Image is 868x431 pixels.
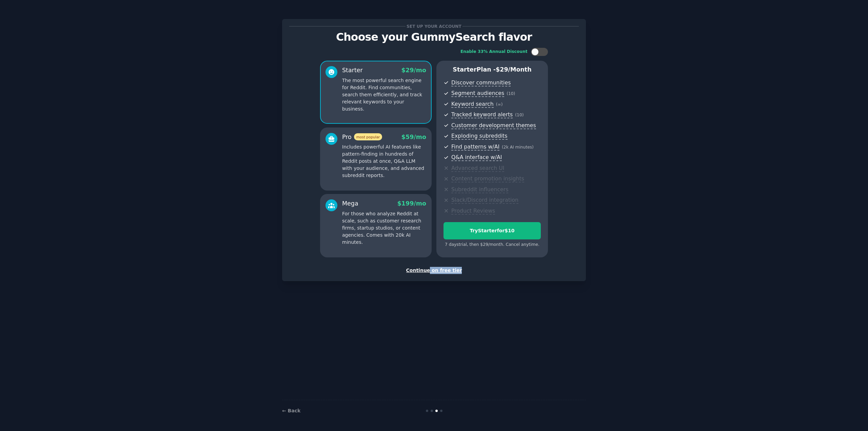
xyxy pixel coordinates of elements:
div: Pro [342,133,382,141]
p: For those who analyze Reddit at scale, such as customer research firms, startup studios, or conte... [342,210,426,246]
div: 7 days trial, then $ 29 /month . Cancel anytime. [443,242,541,248]
div: Continue on free tier [289,267,579,274]
span: Customer development themes [451,122,536,129]
span: $ 29 /month [496,66,532,73]
p: Includes powerful AI features like pattern-finding in hundreds of Reddit posts at once, Q&A LLM w... [342,143,426,179]
span: ( 10 ) [515,113,524,117]
span: Keyword search [451,101,494,108]
span: Exploding subreddits [451,133,507,140]
div: Starter [342,66,363,75]
button: TryStarterfor$10 [443,222,541,239]
span: ( 2k AI minutes ) [502,145,534,150]
span: Find patterns w/AI [451,143,499,151]
span: Product Reviews [451,208,495,215]
div: Try Starter for $10 [444,227,540,234]
span: $ 29 /mo [401,67,426,74]
span: Discover communities [451,79,511,86]
span: Q&A interface w/AI [451,154,502,161]
p: Starter Plan - [443,65,541,74]
span: most popular [354,133,382,140]
div: Enable 33% Annual Discount [460,49,528,55]
span: Subreddit influencers [451,186,508,193]
span: Content promotion insights [451,175,524,182]
a: ← Back [282,408,300,413]
span: Tracked keyword alerts [451,111,513,118]
p: The most powerful search engine for Reddit. Find communities, search them efficiently, and track ... [342,77,426,113]
span: $ 199 /mo [397,200,426,207]
span: Set up your account [406,23,463,30]
span: ( 10 ) [507,91,515,96]
span: Segment audiences [451,90,504,97]
p: Choose your GummySearch flavor [289,31,579,43]
span: ( ∞ ) [496,102,503,107]
span: Advanced search UI [451,165,504,172]
div: Mega [342,199,358,208]
span: $ 59 /mo [401,134,426,140]
span: Slack/Discord integration [451,197,518,204]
